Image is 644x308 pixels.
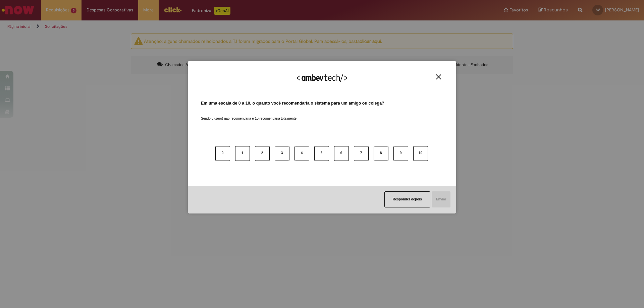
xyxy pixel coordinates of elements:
button: 2 [255,146,270,161]
img: Logo Ambevtech [297,74,347,82]
button: 8 [374,146,388,161]
button: 3 [275,146,289,161]
button: Responder depois [384,191,430,207]
button: 4 [294,146,309,161]
button: 0 [215,146,230,161]
button: 7 [354,146,369,161]
label: Sendo 0 (zero) não recomendaria e 10 recomendaria totalmente. [201,108,298,121]
button: 6 [334,146,349,161]
button: Close [434,74,443,80]
button: 1 [235,146,250,161]
button: 10 [413,146,428,161]
label: Em uma escala de 0 a 10, o quanto você recomendaria o sistema para um amigo ou colega? [201,100,384,107]
img: Close [436,74,441,79]
button: 9 [393,146,408,161]
button: 5 [314,146,329,161]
